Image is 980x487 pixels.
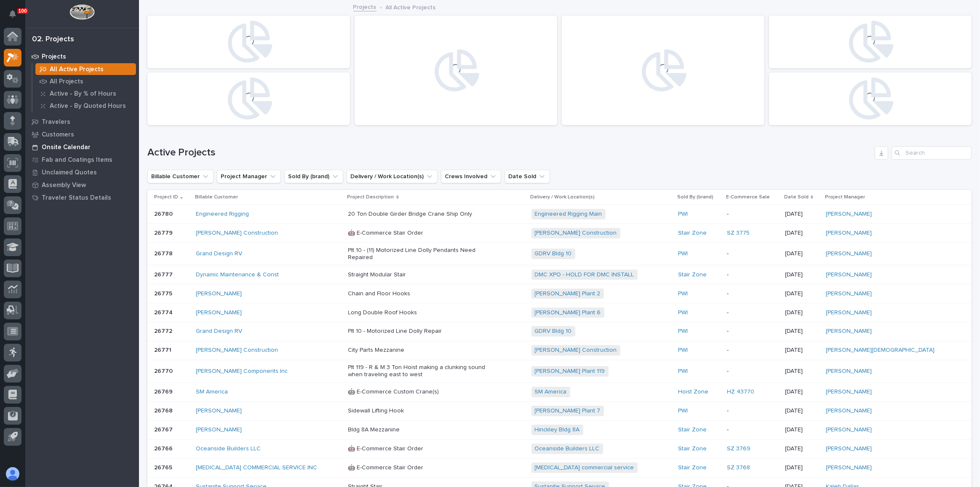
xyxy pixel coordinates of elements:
[535,407,601,415] a: [PERSON_NAME] Plant 7
[4,465,21,483] button: users-avatar
[678,464,707,471] a: Stair Zone
[785,309,819,316] p: [DATE]
[785,407,819,415] p: [DATE]
[154,345,173,354] p: 26771
[678,271,707,278] a: Stair Zone
[785,445,819,452] p: [DATE]
[32,88,139,99] a: Active - By % of Hours
[678,230,707,237] a: Stair Zone
[42,156,112,164] p: Fab and Coatings Items
[147,360,972,383] tr: 2677026770 [PERSON_NAME] Components Inc Plt 119 - R & M 3 Ton Hoist making a clunking sound when ...
[348,309,496,316] p: Long Double Roof Hooks
[678,290,688,297] a: PWI
[784,193,809,202] p: Date Sold
[25,153,139,166] a: Fab and Coatings Items
[535,347,617,354] a: [PERSON_NAME] Construction
[147,265,972,284] tr: 2677726777 Dynamic Maintenance & Const Straight Modular StairDMC XPO - HOLD FOR DMC INSTALL Stair...
[348,211,496,218] p: 20 Ton Double Girder Bridge Crane Ship Only
[154,308,174,316] p: 26774
[826,407,872,415] a: [PERSON_NAME]
[535,426,580,433] a: Hinckley Bldg 8A
[154,387,174,396] p: 26769
[785,211,819,218] p: [DATE]
[147,439,972,458] tr: 2676626766 Oceanside Builders LLC 🤖 E-Commerce Stair OrderOceanside Builders LLC Stair Zone SZ 37...
[535,271,634,278] a: DMC XPO - HOLD FOR DMC INSTALL
[505,170,550,183] button: Date Sold
[195,193,238,202] p: Billable Customer
[32,63,139,75] a: All Active Projects
[785,368,819,375] p: [DATE]
[154,228,174,237] p: 26779
[217,170,281,183] button: Project Manager
[147,205,972,224] tr: 2678026780 Engineered Rigging 20 Ton Double Girder Bridge Crane Ship OnlyEngineered Rigging Main ...
[826,309,872,316] a: [PERSON_NAME]
[196,328,242,335] a: Grand Design RV
[535,464,634,471] a: [MEDICAL_DATA] commercial service
[826,290,872,297] a: [PERSON_NAME]
[154,289,174,297] p: 26775
[535,250,572,257] a: GDRV Bldg 10
[727,407,778,415] p: -
[348,445,496,452] p: 🤖 E-Commerce Stair Order
[196,407,242,415] a: [PERSON_NAME]
[826,445,872,452] a: [PERSON_NAME]
[25,115,139,128] a: Travelers
[25,179,139,191] a: Assembly View
[32,75,139,87] a: All Projects
[785,426,819,433] p: [DATE]
[154,366,174,375] p: 26770
[678,426,707,433] a: Stair Zone
[196,290,242,297] a: [PERSON_NAME]
[147,170,214,183] button: Billable Customer
[154,193,178,202] p: Project ID
[348,247,496,261] p: Plt 10 - (11) Motorized Line Dolly Pendants Need Repaired
[196,230,278,237] a: [PERSON_NAME] Construction
[727,368,778,375] p: -
[727,426,778,433] p: -
[196,211,249,218] a: Engineered Rigging
[535,211,602,218] a: Engineered Rigging Main
[147,224,972,243] tr: 2677926779 [PERSON_NAME] Construction 🤖 E-Commerce Stair Order[PERSON_NAME] Construction Stair Zo...
[25,191,139,204] a: Traveler Status Details
[154,444,174,452] p: 26766
[892,146,972,160] input: Search
[196,445,261,452] a: Oceanside Builders LLC
[826,211,872,218] a: [PERSON_NAME]
[785,464,819,471] p: [DATE]
[348,290,496,297] p: Chain and Floor Hooks
[42,194,111,202] p: Traveler Status Details
[785,271,819,278] p: [DATE]
[826,271,872,278] a: [PERSON_NAME]
[348,388,496,396] p: 🤖 E-Commerce Custom Crane(s)
[25,141,139,153] a: Onsite Calendar
[4,5,21,23] button: Notifications
[154,463,174,471] p: 26765
[42,169,97,177] p: Unclaimed Quotes
[348,230,496,237] p: 🤖 E-Commerce Stair Order
[348,328,496,335] p: Plt 10 - Motorized Line Dolly Repair
[785,250,819,257] p: [DATE]
[147,243,972,265] tr: 2677826778 Grand Design RV Plt 10 - (11) Motorized Line Dolly Pendants Need RepairedGDRV Bldg 10 ...
[147,147,871,159] h1: Active Projects
[678,328,688,335] a: PWI
[42,118,70,126] p: Travelers
[348,426,496,433] p: Bldg 8A Mezzanine
[147,420,972,439] tr: 2676726767 [PERSON_NAME] Bldg 8A MezzanineHinckley Bldg 8A Stair Zone -[DATE][PERSON_NAME]
[678,388,708,396] a: Hoist Zone
[727,309,778,316] p: -
[678,250,688,257] a: PWI
[826,368,872,375] a: [PERSON_NAME]
[196,426,242,433] a: [PERSON_NAME]
[42,53,66,61] p: Projects
[69,4,94,20] img: Workspace Logo
[154,249,174,257] p: 26778
[19,8,27,14] p: 100
[727,230,750,237] a: SZ 3775
[154,326,174,335] p: 26772
[441,170,501,183] button: Crews Involved
[25,166,139,179] a: Unclaimed Quotes
[727,290,778,297] p: -
[50,78,83,86] p: All Projects
[50,66,104,73] p: All Active Projects
[353,2,377,11] a: Projects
